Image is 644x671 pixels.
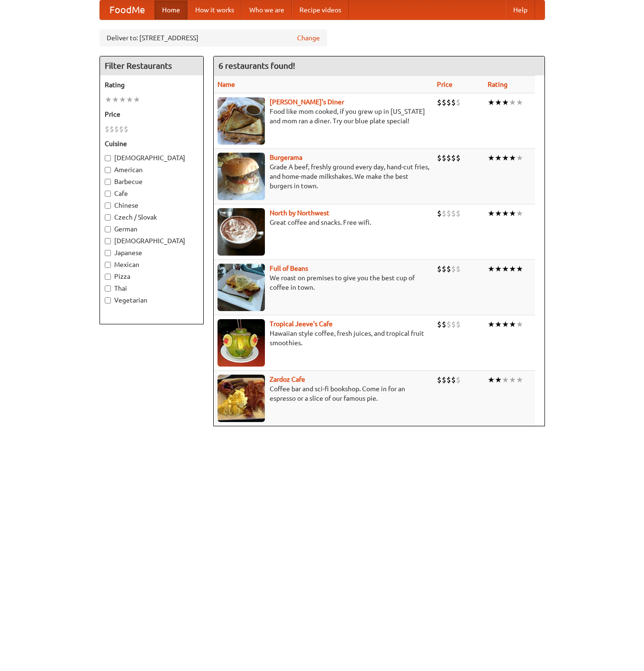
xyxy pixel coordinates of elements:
[437,81,453,88] a: Price
[442,97,446,108] li: $
[297,33,320,43] a: Change
[218,107,429,126] p: Food like mom cooked, if you grew up in [US_STATE] and mom ran a diner. Try our blue plate special!
[502,319,509,330] li: ★
[516,375,523,385] li: ★
[509,319,516,330] li: ★
[105,191,111,197] input: Cafe
[105,80,199,90] h5: Rating
[456,264,461,274] li: $
[442,375,446,385] li: $
[105,179,111,185] input: Barbecue
[105,94,112,105] li: ★
[495,208,502,219] li: ★
[105,284,199,293] label: Thai
[105,262,111,268] input: Mexican
[446,319,451,330] li: $
[446,97,451,108] li: $
[188,0,242,19] a: How it works
[218,319,265,367] img: jeeves.jpg
[218,208,265,256] img: north.jpg
[105,155,111,161] input: [DEMOGRAPHIC_DATA]
[451,264,456,274] li: $
[495,375,502,385] li: ★
[502,264,509,274] li: ★
[488,97,495,108] li: ★
[100,56,203,75] h4: Filter Restaurants
[442,319,446,330] li: $
[109,124,114,134] li: $
[270,376,305,383] a: Zardoz Cafe
[105,189,199,198] label: Cafe
[502,97,509,108] li: ★
[105,226,111,232] input: German
[105,274,111,280] input: Pizza
[446,153,451,163] li: $
[218,329,429,348] p: Hawaiian style coffee, fresh juices, and tropical fruit smoothies.
[509,264,516,274] li: ★
[446,208,451,219] li: $
[270,154,302,161] a: Burgerama
[242,0,292,19] a: Who we are
[495,97,502,108] li: ★
[270,209,329,217] a: North by Northwest
[154,0,188,19] a: Home
[218,61,295,70] ng-pluralize: 6 restaurants found!
[100,29,327,46] div: Deliver to: [STREET_ADDRESS]
[502,153,509,163] li: ★
[456,153,461,163] li: $
[509,97,516,108] li: ★
[105,260,199,269] label: Mexican
[451,319,456,330] li: $
[451,153,456,163] li: $
[502,208,509,219] li: ★
[105,139,199,148] h5: Cuisine
[119,124,124,134] li: $
[488,264,495,274] li: ★
[509,208,516,219] li: ★
[218,97,265,145] img: sallys.jpg
[105,153,199,163] label: [DEMOGRAPHIC_DATA]
[292,0,349,19] a: Recipe videos
[270,98,344,106] b: [PERSON_NAME]'s Diner
[114,124,119,134] li: $
[516,319,523,330] li: ★
[516,97,523,108] li: ★
[105,295,199,305] label: Vegetarian
[437,208,442,219] li: $
[105,272,199,281] label: Pizza
[502,375,509,385] li: ★
[218,162,429,191] p: Grade A beef, freshly ground every day, hand-cut fries, and home-made milkshakes. We make the bes...
[516,153,523,163] li: ★
[105,165,199,175] label: American
[451,97,456,108] li: $
[509,153,516,163] li: ★
[133,94,140,105] li: ★
[105,202,111,209] input: Chinese
[442,208,446,219] li: $
[218,218,429,227] p: Great coffee and snacks. Free wifi.
[270,265,308,272] a: Full of Beans
[451,375,456,385] li: $
[488,153,495,163] li: ★
[495,319,502,330] li: ★
[451,208,456,219] li: $
[105,214,111,221] input: Czech / Slovak
[516,208,523,219] li: ★
[488,319,495,330] li: ★
[105,177,199,186] label: Barbecue
[112,94,119,105] li: ★
[509,375,516,385] li: ★
[437,375,442,385] li: $
[105,124,109,134] li: $
[218,264,265,311] img: beans.jpg
[456,208,461,219] li: $
[218,153,265,200] img: burgerama.jpg
[218,273,429,292] p: We roast on premises to give you the best cup of coffee in town.
[105,250,111,256] input: Japanese
[218,384,429,403] p: Coffee bar and sci-fi bookshop. Come in for an espresso or a slice of our famous pie.
[516,264,523,274] li: ★
[124,124,128,134] li: $
[456,319,461,330] li: $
